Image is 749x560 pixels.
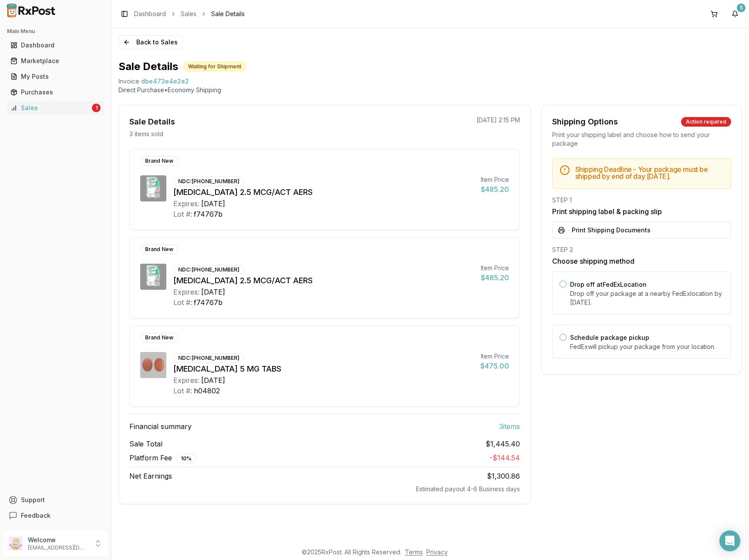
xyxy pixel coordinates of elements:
div: Item Price [480,352,509,361]
div: Lot #: [173,297,192,308]
div: $485.20 [481,184,509,194]
div: [DATE] [201,198,225,209]
div: My Posts [10,72,101,81]
h3: Choose shipping method [552,256,731,266]
div: h04802 [194,386,220,396]
a: Sales [181,10,196,18]
button: My Posts [3,70,108,84]
span: $1,445.40 [486,439,520,449]
div: NDC: [PHONE_NUMBER] [173,177,244,186]
a: Dashboard [7,37,104,53]
p: Drop off your package at a nearby FedEx location by [DATE] . [570,289,724,307]
button: Back to Sales [118,35,182,49]
button: Purchases [3,85,108,99]
h3: Print shipping label & packing slip [552,206,731,217]
div: Estimated payout 4-6 Business days [129,485,520,493]
img: RxPost Logo [3,3,59,17]
div: NDC: [PHONE_NUMBER] [173,353,244,363]
span: Net Earnings [129,471,172,481]
a: Sales1 [7,100,104,116]
div: Brand New [140,333,178,342]
div: f74767b [194,209,223,219]
nav: breadcrumb [134,10,245,18]
button: Print Shipping Documents [552,222,731,238]
div: Sales [10,104,90,112]
div: [DATE] [201,375,225,386]
button: Sales1 [3,101,108,115]
img: Spiriva Respimat 2.5 MCG/ACT AERS [140,175,166,201]
div: Lot #: [173,209,192,219]
div: Expires: [173,375,199,386]
div: Expires: [173,198,199,209]
h1: Sale Details [118,60,178,74]
a: Terms [405,548,423,556]
span: Sale Details [211,10,245,18]
div: Invoice [118,77,139,86]
p: FedEx will pickup your package from your location. [570,342,724,351]
span: $1,300.86 [487,472,520,480]
div: 5 [737,3,746,12]
button: Support [3,492,108,508]
p: [DATE] 2:15 PM [476,116,520,124]
div: STEP 2 [552,245,731,254]
div: STEP 1 [552,196,731,205]
div: Sale Details [129,116,175,128]
a: Purchases [7,84,104,100]
div: 10 % [176,454,196,463]
span: - $144.54 [489,453,520,462]
button: Feedback [3,508,108,523]
div: Brand New [140,245,178,254]
div: Waiting for Shipment [183,62,246,71]
h5: Shipping Deadline - Your package must be shipped by end of day [DATE] . [575,166,724,180]
div: NDC: [PHONE_NUMBER] [173,265,244,275]
p: 3 items sold [129,130,163,138]
button: Dashboard [3,38,108,52]
a: Privacy [426,548,448,556]
div: [MEDICAL_DATA] 2.5 MCG/ACT AERS [173,186,474,198]
div: [MEDICAL_DATA] 5 MG TABS [173,363,473,375]
img: User avatar [9,537,23,550]
label: Schedule package pickup [570,334,649,341]
div: Marketplace [10,57,101,65]
h2: Main Menu [7,28,104,35]
span: Platform Fee [129,453,196,463]
div: Item Price [481,264,509,272]
div: Print your shipping label and choose how to send your package [552,131,731,148]
div: 1 [92,104,101,112]
div: $475.00 [480,361,509,371]
a: My Posts [7,69,104,84]
div: Brand New [140,156,178,166]
a: Marketplace [7,53,104,69]
span: dbe473e4e2e2 [141,77,189,86]
p: Welcome [28,536,88,544]
label: Drop off at FedEx Location [570,281,647,288]
div: Lot #: [173,386,192,396]
span: Feedback [21,511,51,520]
span: Sale Total [129,439,162,449]
img: Tradjenta 5 MG TABS [140,352,166,378]
div: $485.20 [481,272,509,283]
div: Action required [681,117,731,127]
span: Financial summary [129,421,192,432]
span: 3 item s [499,421,520,432]
button: Marketplace [3,54,108,68]
p: Direct Purchase • Economy Shipping [118,86,742,94]
div: Open Intercom Messenger [719,530,740,551]
div: Dashboard [10,41,101,50]
a: Dashboard [134,10,166,18]
div: Purchases [10,88,101,97]
div: [MEDICAL_DATA] 2.5 MCG/ACT AERS [173,275,474,287]
img: Spiriva Respimat 2.5 MCG/ACT AERS [140,264,166,290]
button: 5 [728,7,742,21]
div: f74767b [194,297,223,308]
div: Item Price [481,175,509,184]
div: Expires: [173,287,199,297]
div: [DATE] [201,287,225,297]
p: [EMAIL_ADDRESS][DOMAIN_NAME] [28,544,88,551]
div: Shipping Options [552,116,618,128]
